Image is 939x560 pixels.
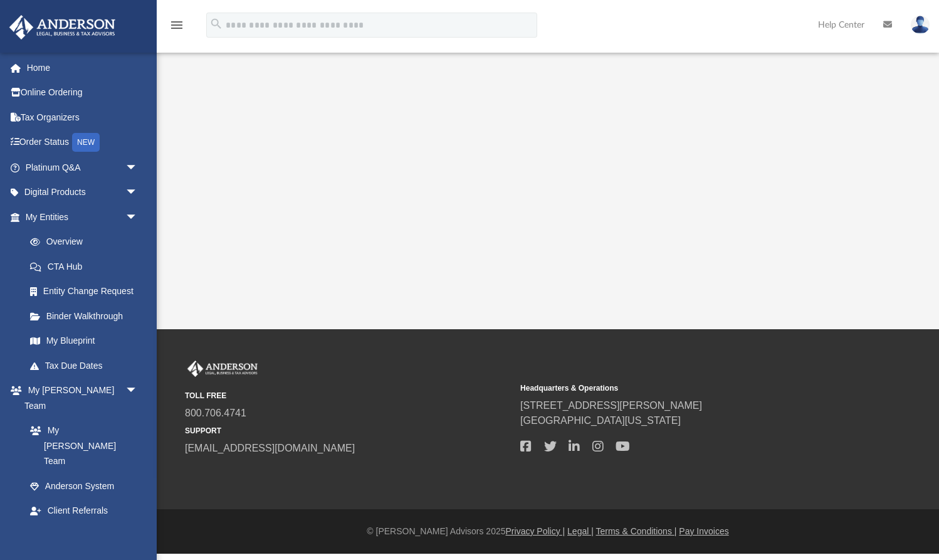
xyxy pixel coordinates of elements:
[169,18,184,33] i: menu
[209,17,223,31] i: search
[185,425,511,436] small: SUPPORT
[6,15,119,40] img: Anderson Advisors Platinum Portal
[125,180,150,206] span: arrow_drop_down
[506,526,565,536] a: Privacy Policy |
[567,526,594,536] a: Legal |
[18,499,150,524] a: Client Referrals
[18,254,157,279] a: CTA Hub
[9,180,157,205] a: Digital Productsarrow_drop_down
[185,408,246,418] a: 800.706.4741
[18,353,157,378] a: Tax Due Dates
[911,16,930,34] img: User Pic
[185,390,511,401] small: TOLL FREE
[18,279,157,304] a: Entity Change Request
[72,133,100,152] div: NEW
[18,230,157,255] a: Overview
[9,130,157,156] a: Order StatusNEW
[520,383,847,394] small: Headquarters & Operations
[9,105,157,130] a: Tax Organizers
[125,204,150,230] span: arrow_drop_down
[169,24,184,33] a: menu
[18,473,150,499] a: Anderson System
[185,443,355,453] a: [EMAIL_ADDRESS][DOMAIN_NAME]
[9,55,157,80] a: Home
[9,155,157,180] a: Platinum Q&Aarrow_drop_down
[18,304,157,329] a: Binder Walkthrough
[157,525,939,538] div: © [PERSON_NAME] Advisors 2025
[18,418,144,474] a: My [PERSON_NAME] Team
[520,415,681,426] a: [GEOGRAPHIC_DATA][US_STATE]
[125,155,150,181] span: arrow_drop_down
[679,526,728,536] a: Pay Invoices
[596,526,677,536] a: Terms & Conditions |
[520,400,702,411] a: [STREET_ADDRESS][PERSON_NAME]
[9,378,150,418] a: My [PERSON_NAME] Teamarrow_drop_down
[18,329,150,354] a: My Blueprint
[9,80,157,105] a: Online Ordering
[185,361,260,377] img: Anderson Advisors Platinum Portal
[9,204,157,230] a: My Entitiesarrow_drop_down
[125,378,150,404] span: arrow_drop_down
